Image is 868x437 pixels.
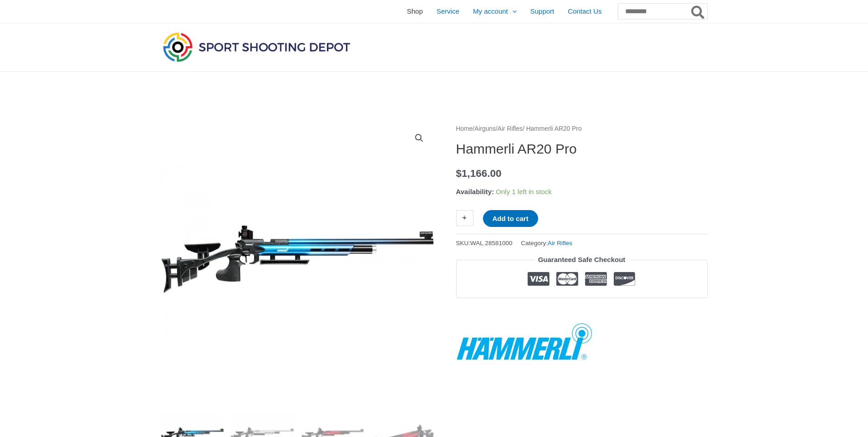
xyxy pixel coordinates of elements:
span: Category: [521,237,572,249]
span: Only 1 left in stock [496,188,552,195]
button: Add to cart [483,210,538,227]
span: $ [456,168,462,179]
a: Hämmerli [456,323,593,361]
bdi: 1,166.00 [456,168,502,179]
span: Availability: [456,188,494,195]
span: WAL.28581000 [470,240,513,247]
nav: Breadcrumb [456,123,708,135]
legend: Guaranteed Safe Checkout [534,253,629,266]
h1: Hammerli AR20 Pro [456,141,708,157]
a: View full-screen image gallery [411,130,427,146]
span: SKU: [456,237,513,249]
iframe: Customer reviews powered by Trustpilot [456,305,708,316]
button: Search [689,4,707,19]
a: Air Rifles [498,125,523,132]
img: Hämmerli AR20 Pro [161,123,434,396]
a: Home [456,125,473,132]
a: Airguns [474,125,496,132]
a: Air Rifles [548,240,572,247]
a: + [456,210,473,226]
img: Sport Shooting Depot [161,30,352,64]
